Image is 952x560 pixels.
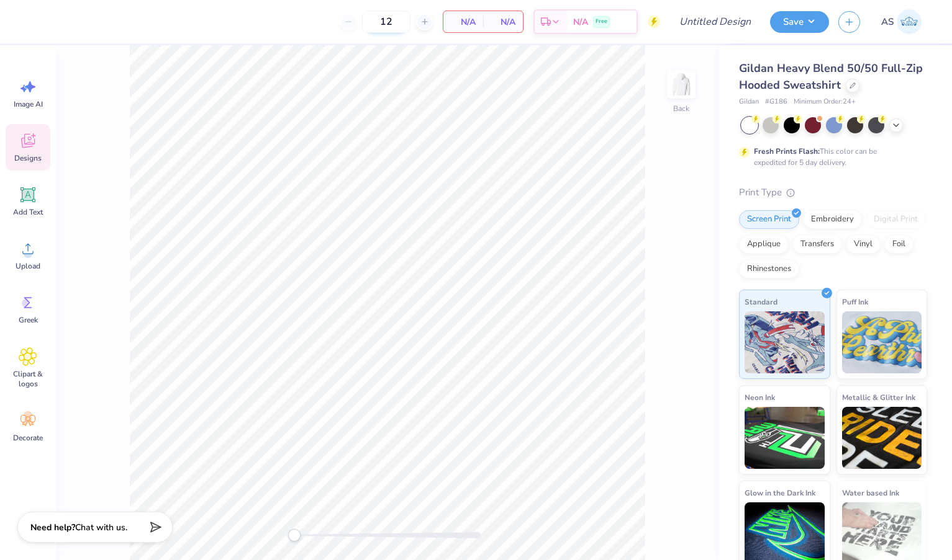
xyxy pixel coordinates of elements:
[745,391,775,404] span: Neon Ink
[288,529,301,541] div: Accessibility label
[794,97,856,107] span: Minimum Order: 24 +
[669,9,761,34] input: Untitled Design
[745,407,825,469] img: Neon Ink
[669,72,694,97] img: Back
[739,260,799,278] div: Rhinestones
[842,391,915,404] span: Metallic & Glitter Ink
[745,486,815,499] span: Glow in the Dark Ink
[596,17,607,26] span: Free
[19,315,38,325] span: Greek
[866,210,926,229] div: Digital Print
[876,9,927,34] a: AS
[745,295,777,308] span: Standard
[754,146,820,156] strong: Fresh Prints Flash:
[30,522,75,533] strong: Need help?
[770,11,829,33] button: Save
[842,407,922,469] img: Metallic & Glitter Ink
[897,9,922,34] img: Alexa Spagna
[842,311,922,373] img: Puff Ink
[14,99,43,109] span: Image AI
[13,433,43,443] span: Decorate
[573,16,588,29] span: N/A
[16,261,40,271] span: Upload
[754,146,907,168] div: This color can be expedited for 5 day delivery.
[745,311,825,373] img: Standard
[842,295,868,308] span: Puff Ink
[765,97,787,107] span: # G186
[739,61,923,92] span: Gildan Heavy Blend 50/50 Full-Zip Hooded Sweatshirt
[881,15,894,29] span: AS
[75,522,127,533] span: Chat with us.
[846,235,881,254] div: Vinyl
[739,185,927,200] div: Print Type
[673,103,689,114] div: Back
[491,16,515,29] span: N/A
[362,11,410,33] input: – –
[739,210,799,229] div: Screen Print
[884,235,913,254] div: Foil
[739,235,789,254] div: Applique
[792,235,842,254] div: Transfers
[7,369,48,389] span: Clipart & logos
[451,16,476,29] span: N/A
[739,97,759,107] span: Gildan
[14,153,42,163] span: Designs
[803,210,862,229] div: Embroidery
[13,207,43,217] span: Add Text
[842,486,899,499] span: Water based Ink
